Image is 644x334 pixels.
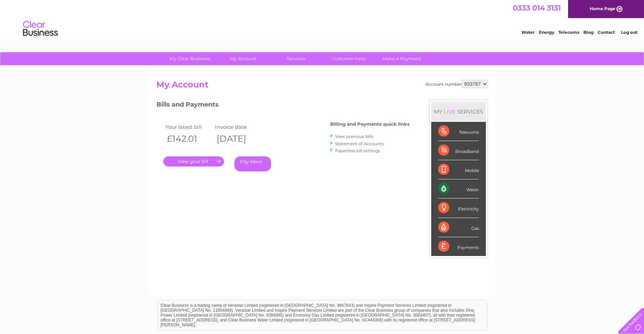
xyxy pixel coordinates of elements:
[23,18,58,39] img: logo.png
[373,52,430,65] a: Make A Payment
[156,80,488,93] h2: My Account
[442,108,457,115] div: LIVE
[213,132,263,146] th: [DATE]
[438,160,479,179] div: Mobile
[438,218,479,237] div: Gas
[513,3,561,12] a: 0333 014 3131
[213,122,263,132] td: Invoice date
[163,132,214,146] th: £142.01
[161,52,219,65] a: My Clear Business
[438,122,479,141] div: Telecoms
[163,122,214,132] td: Your latest bill
[267,52,325,65] a: Services
[598,30,615,35] a: Contact
[583,30,593,35] a: Blog
[438,199,479,218] div: Electricity
[438,237,479,256] div: Payments
[426,80,488,88] div: Account number
[330,122,410,127] h4: Billing and Payments quick links
[621,30,637,35] a: Log out
[214,52,272,65] a: My Account
[163,156,224,166] a: .
[539,30,554,35] a: Energy
[558,30,579,35] a: Telecoms
[335,141,384,146] a: Statement of Accounts
[431,102,486,122] div: MY SERVICES
[335,134,373,139] a: View previous bills
[335,148,380,153] a: Paperless bill settings
[158,4,487,34] div: Clear Business is a trading name of Verastar Limited (registered in [GEOGRAPHIC_DATA] No. 3667643...
[438,141,479,160] div: Broadband
[438,179,479,199] div: Water
[234,156,271,171] a: Pay Here
[156,100,410,112] h3: Bills and Payments
[521,30,535,35] a: Water
[320,52,378,65] a: Customer Help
